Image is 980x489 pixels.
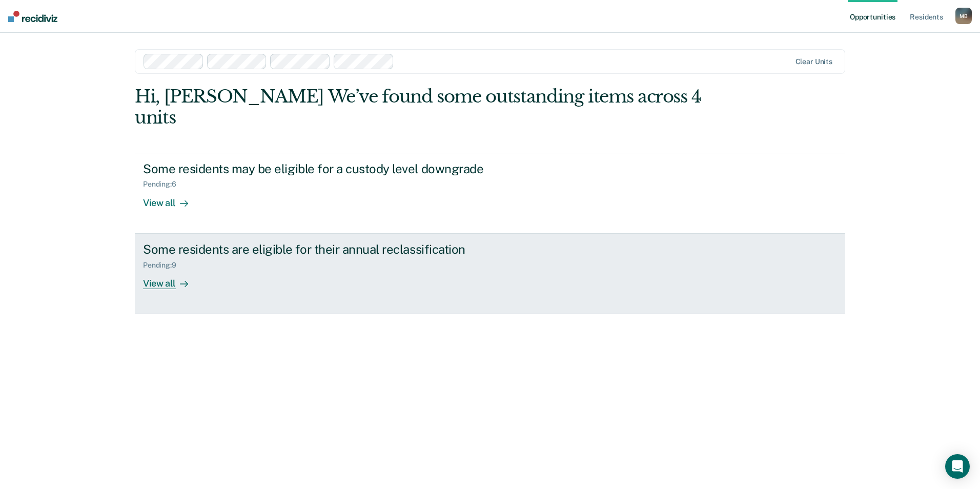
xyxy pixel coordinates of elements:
[143,261,185,270] div: Pending : 9
[143,269,200,289] div: View all
[143,189,200,209] div: View all
[135,153,845,234] a: Some residents may be eligible for a custody level downgradePending:6View all
[945,454,970,479] div: Open Intercom Messenger
[8,11,57,22] img: Recidiviz
[955,8,972,24] button: MB
[955,8,972,24] div: M B
[795,57,833,66] div: Clear units
[143,180,185,189] div: Pending : 6
[143,161,503,176] div: Some residents may be eligible for a custody level downgrade
[135,234,845,314] a: Some residents are eligible for their annual reclassificationPending:9View all
[143,242,503,257] div: Some residents are eligible for their annual reclassification
[135,86,703,128] div: Hi, [PERSON_NAME] We’ve found some outstanding items across 4 units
